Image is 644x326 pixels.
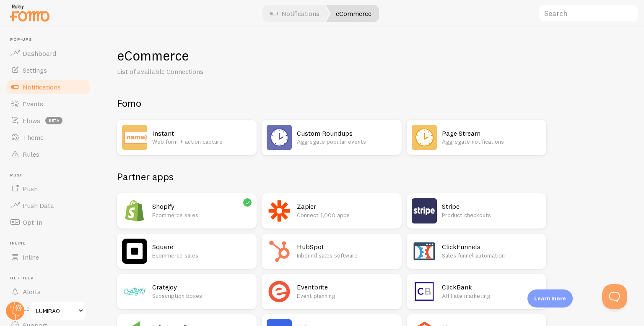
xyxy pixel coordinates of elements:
[23,133,44,142] span: Theme
[5,112,91,129] a: Flows beta
[602,284,627,309] iframe: Help Scout Beacon - Open
[23,49,56,58] span: Dashboard
[5,197,91,214] a: Push Data
[23,253,39,261] span: Inline
[5,180,91,197] a: Push
[23,100,43,108] span: Events
[10,241,91,246] span: Inline
[5,62,91,79] a: Settings
[122,198,147,223] img: Shopify
[412,279,437,304] img: ClickBank
[297,242,396,251] h2: HubSpot
[117,67,318,76] p: List of available Connections
[412,125,437,150] img: Page Stream
[412,198,437,223] img: Stripe
[5,300,91,317] a: Learn
[297,292,396,300] p: Event planning
[117,97,546,110] h2: Fomo
[30,301,87,321] a: LUMIRAO
[23,287,41,296] span: Alerts
[442,202,541,211] h2: Stripe
[45,117,62,124] span: beta
[23,66,47,74] span: Settings
[9,2,51,24] img: fomo-relay-logo-orange.svg
[442,129,541,138] h2: Page Stream
[412,239,437,264] img: ClickFunnels
[152,283,252,292] h2: Cratejoy
[5,249,91,266] a: Inline
[152,242,252,251] h2: Square
[5,214,91,231] a: Opt-In
[297,202,396,211] h2: Zapier
[267,125,292,150] img: Custom Roundups
[10,37,91,42] span: Pop-ups
[122,125,147,150] img: Instant
[23,116,40,125] span: Flows
[534,294,566,302] p: Learn more
[442,292,541,300] p: Affiliate marketing
[5,95,91,112] a: Events
[122,239,147,264] img: Square
[10,276,91,281] span: Get Help
[117,170,546,183] h2: Partner apps
[267,198,292,223] img: Zapier
[297,251,396,260] p: Inbound sales software
[23,83,61,91] span: Notifications
[297,283,396,292] h2: Eventbrite
[527,289,573,308] div: Learn more
[152,251,252,260] p: Ecommerce sales
[23,150,39,158] span: Rules
[36,306,76,316] span: LUMIRAO
[5,129,91,146] a: Theme
[267,279,292,304] img: Eventbrite
[442,211,541,219] p: Product checkouts
[297,211,396,219] p: Connect 1,000 apps
[10,173,91,178] span: Push
[117,47,624,64] h1: eCommerce
[152,202,252,211] h2: Shopify
[152,129,252,138] h2: Instant
[267,239,292,264] img: HubSpot
[152,211,252,219] p: Ecommerce sales
[297,137,396,146] p: Aggregate popular events
[5,283,91,300] a: Alerts
[442,137,541,146] p: Aggregate notifications
[152,137,252,146] p: Web form + action capture
[152,292,252,300] p: Subscription boxes
[23,201,54,210] span: Push Data
[442,242,541,251] h2: ClickFunnels
[442,283,541,292] h2: ClickBank
[5,45,91,62] a: Dashboard
[23,184,38,193] span: Push
[5,79,91,95] a: Notifications
[442,251,541,260] p: Sales funnel automation
[5,146,91,163] a: Rules
[297,129,396,138] h2: Custom Roundups
[23,218,42,226] span: Opt-In
[122,279,147,304] img: Cratejoy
